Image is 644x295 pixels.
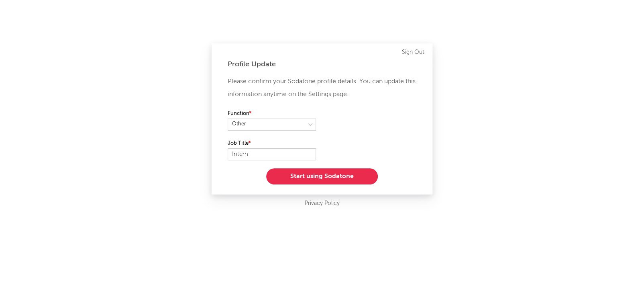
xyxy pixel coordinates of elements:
[305,199,340,209] a: Privacy Policy
[228,59,416,69] div: Profile Update
[228,109,316,119] label: Function
[402,47,424,57] a: Sign Out
[266,168,378,184] button: Start using Sodatone
[228,139,316,148] label: Job Title
[228,75,416,101] p: Please confirm your Sodatone profile details. You can update this information anytime on the Sett...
